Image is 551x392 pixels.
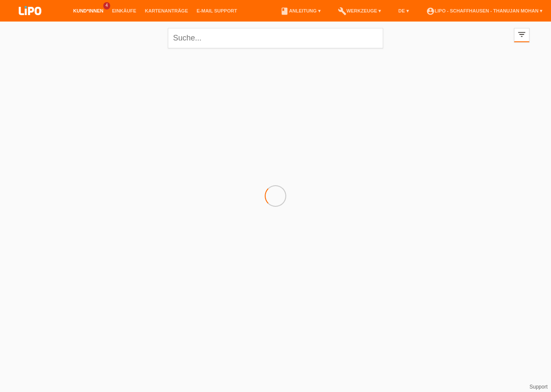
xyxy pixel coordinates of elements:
a: E-Mail Support [192,8,241,13]
a: Kartenanträge [141,8,192,13]
a: Einkäufe [108,8,140,13]
a: Kund*innen [69,8,108,13]
a: DE ▾ [394,8,413,13]
a: LIPO pay [9,18,52,24]
a: account_circleLIPO - Schaffhausen - Thanujan Mohan ▾ [422,8,547,13]
a: buildWerkzeuge ▾ [334,8,386,13]
a: Support [529,384,548,390]
input: Suche... [168,28,383,48]
a: bookAnleitung ▾ [276,8,325,13]
i: filter_list [517,30,526,39]
i: account_circle [426,7,435,16]
span: 4 [103,2,110,9]
i: book [280,7,289,16]
i: build [338,7,347,16]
